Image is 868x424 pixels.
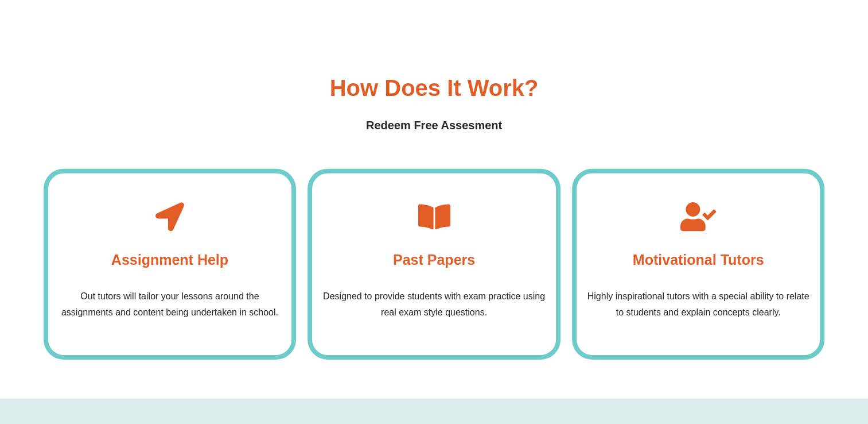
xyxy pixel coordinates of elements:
h4: Past Papers [393,248,475,271]
iframe: Chat Widget [677,295,868,424]
h3: How Does it Work? [330,76,539,99]
p: Designed to provide students with exam practice using real exam style questions. [318,288,550,321]
p: Highly inspirational tutors with a special ability to relate to students and explain concepts cle... [582,288,815,321]
p: Out tutors will tailor your lessons around the assignments and content being undertaken in school. [54,288,286,321]
h4: Redeem Free Assesment [44,117,825,134]
h4: Assignment Help [111,248,228,271]
h4: Motivational Tutors [633,248,764,271]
